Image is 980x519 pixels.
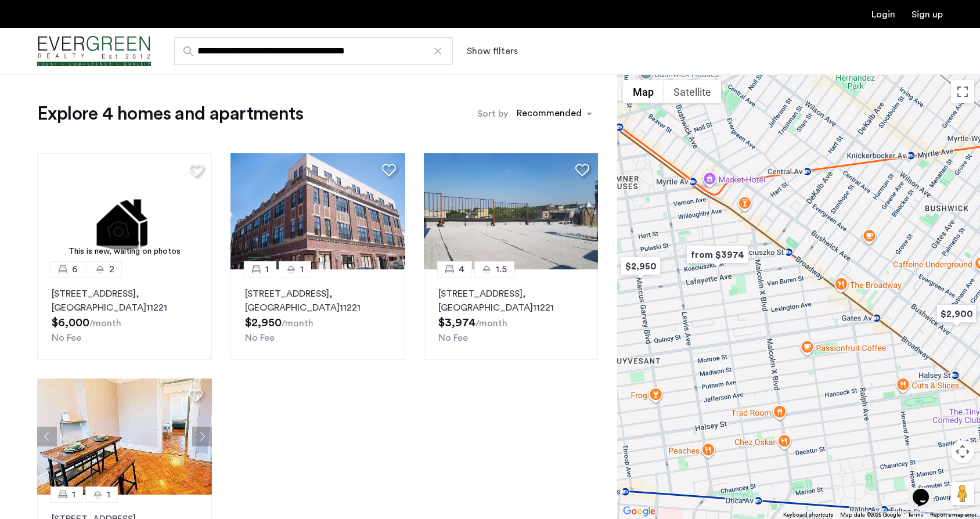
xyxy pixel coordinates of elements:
[616,253,665,279] div: $2,950
[951,80,974,103] button: Toggle fullscreen view
[109,262,114,276] span: 2
[230,269,405,360] a: 11[STREET_ADDRESS], [GEOGRAPHIC_DATA]11221No Fee
[467,44,518,58] button: Show or hide filters
[265,262,269,276] span: 1
[459,262,464,276] span: 4
[300,262,304,276] span: 1
[174,37,453,65] input: Apartment Search
[282,319,314,328] sub: /month
[72,262,78,276] span: 6
[438,287,584,315] p: [STREET_ADDRESS] 11221
[438,317,475,329] span: $3,974
[682,242,753,268] div: from $3974
[37,153,212,269] a: This is new, waiting on photos
[664,80,721,103] button: Show satellite imagery
[230,153,405,269] img: 1998_638349064855186299.jpeg
[620,504,658,519] a: Open this area in Google Maps (opens a new window)
[37,153,212,269] img: 1.gif
[783,511,833,519] button: Keyboard shortcuts
[496,262,507,276] span: 1.5
[475,319,507,328] sub: /month
[52,333,81,343] span: No Fee
[37,30,151,73] a: Cazamio Logo
[515,106,582,123] div: Recommended
[37,30,151,73] img: logo
[245,333,275,343] span: No Fee
[908,473,945,507] iframe: chat widget
[43,246,206,258] div: This is new, waiting on photos
[245,287,391,315] p: [STREET_ADDRESS] 11221
[107,488,110,502] span: 1
[623,80,664,103] button: Show street map
[424,269,599,360] a: 41.5[STREET_ADDRESS], [GEOGRAPHIC_DATA]11221No Fee
[908,511,923,519] a: Terms (opens in new tab)
[52,287,197,315] p: [STREET_ADDRESS] 11221
[871,10,895,19] a: Login
[930,511,977,519] a: Report a map error
[245,317,282,329] span: $2,950
[951,440,974,463] button: Map camera controls
[620,504,658,519] img: Google
[52,317,89,329] span: $6,000
[424,153,599,269] img: 1998_638307511854282351.jpeg
[840,512,901,518] span: Map data ©2025 Google
[438,333,468,343] span: No Fee
[37,102,303,125] h1: Explore 4 homes and apartments
[477,107,508,121] label: Sort by
[911,10,943,19] a: Registration
[511,103,598,124] ng-select: sort-apartment
[37,427,57,446] button: Previous apartment
[37,269,212,360] a: 62[STREET_ADDRESS], [GEOGRAPHIC_DATA]11221No Fee
[951,482,974,505] button: Drag Pegman onto the map to open Street View
[192,427,212,446] button: Next apartment
[37,379,212,495] img: 1998_638367856406453205.jpeg
[72,488,75,502] span: 1
[89,319,121,328] sub: /month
